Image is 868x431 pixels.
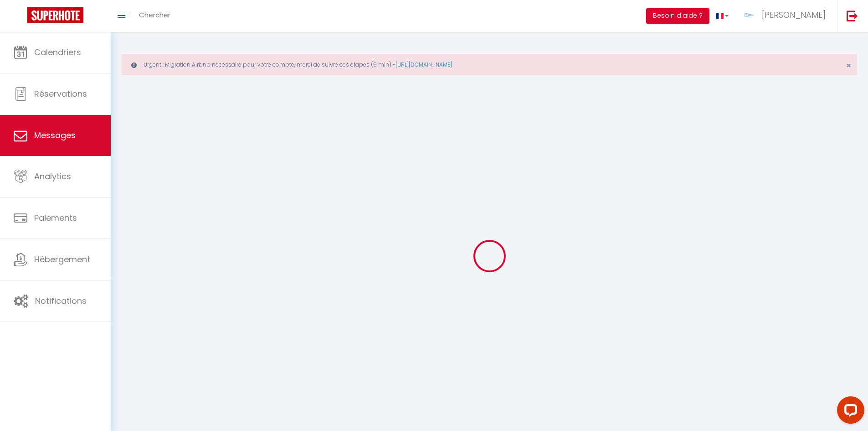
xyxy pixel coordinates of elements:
[139,10,170,20] span: Chercher
[34,47,81,58] span: Calendriers
[34,88,87,99] span: Réservations
[34,130,76,141] span: Messages
[847,10,858,21] img: logout
[830,393,868,431] iframe: LiveChat chat widget
[27,7,83,23] img: Super Booking
[35,295,87,306] span: Notifications
[395,61,452,68] a: [URL][DOMAIN_NAME]
[846,62,851,70] button: Close
[34,254,90,265] span: Hébergement
[122,54,857,75] div: Urgent : Migration Airbnb nécessaire pour votre compte, merci de suivre ces étapes (5 min) -
[742,8,756,22] img: ...
[34,171,71,182] span: Analytics
[646,8,709,24] button: Besoin d'aide ?
[846,60,851,71] span: ×
[762,9,826,21] span: [PERSON_NAME]
[34,212,77,223] span: Paiements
